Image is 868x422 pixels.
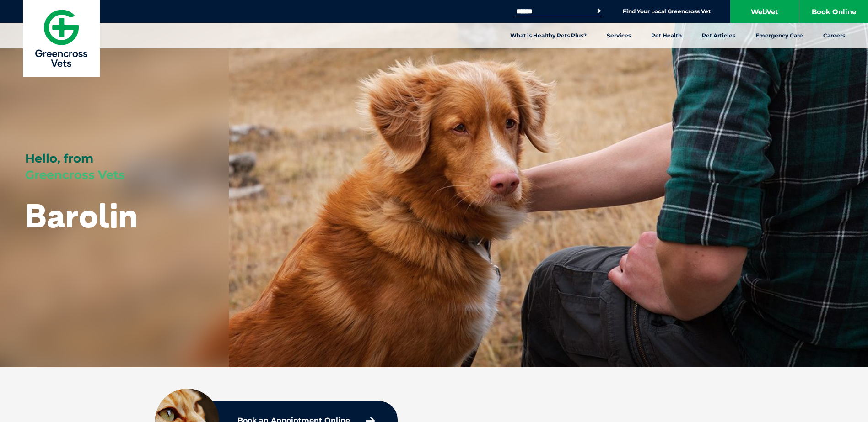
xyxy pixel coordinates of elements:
a: What is Healthy Pets Plus? [500,23,597,48]
a: Pet Health [641,23,692,48]
a: Find Your Local Greencross Vet [623,8,711,15]
a: Careers [813,23,855,48]
a: Pet Articles [692,23,745,48]
span: Hello, from [25,151,93,166]
button: Search [594,6,604,16]
a: Emergency Care [745,23,813,48]
h1: Barolin [25,197,138,233]
span: Greencross Vets [25,168,125,182]
a: Services [597,23,641,48]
